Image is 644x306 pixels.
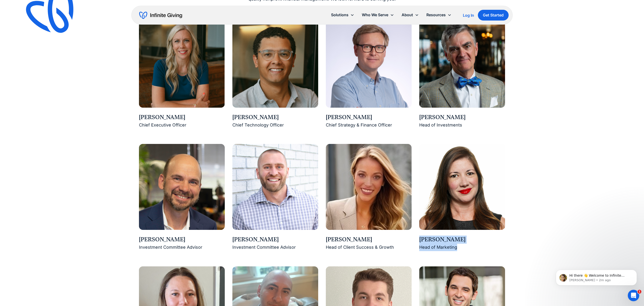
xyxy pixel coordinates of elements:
div: Chief Executive Officer [139,121,225,129]
a: Get Started [478,10,509,21]
div: Head of Investments [419,121,505,129]
div: [PERSON_NAME] [419,236,505,244]
a: home [139,11,182,19]
div: Head of Marketing [419,244,505,251]
div: Who We Serve [358,10,398,20]
span: 1 [638,290,641,294]
iframe: Intercom notifications message [549,260,644,293]
div: [PERSON_NAME] [326,236,412,244]
div: [PERSON_NAME] [326,113,412,121]
a: Log In [463,12,474,18]
div: Solutions [327,10,358,20]
iframe: Intercom live chat [628,290,639,301]
div: Investment Committee Advisor [139,244,225,251]
div: [PERSON_NAME] [232,236,318,244]
div: Head of Client Success & Growth [326,244,412,251]
div: Who We Serve [362,12,388,18]
div: About [402,12,413,18]
div: Resources [426,12,446,18]
div: Resources [423,10,455,20]
div: Solutions [331,12,348,18]
div: [PERSON_NAME] [139,113,225,121]
div: [PERSON_NAME] [232,113,318,121]
div: Log In [463,13,474,17]
div: Chief Strategy & Finance Officer [326,121,412,129]
div: [PERSON_NAME] [419,113,505,121]
div: About [398,10,423,20]
div: Chief Technology Officer [232,121,318,129]
div: [PERSON_NAME] [139,236,225,244]
div: Investment Committee Advisor [232,244,318,251]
